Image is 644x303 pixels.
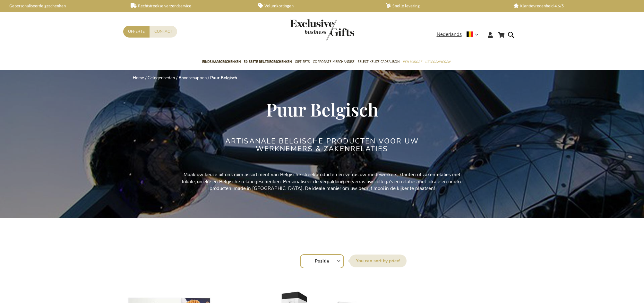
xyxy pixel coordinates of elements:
[150,26,177,38] a: Contact
[258,3,375,9] a: Volumkortingen
[386,3,503,9] a: Snelle levering
[178,171,467,192] p: Maak uw keuze uit ons ruim assortiment van Belgische streekproducten en verras uw medewerkers, kl...
[403,54,422,70] a: Per Budget
[358,54,399,70] a: Select Keuze Cadeaubon
[437,31,462,38] span: Nederlands
[3,3,120,9] a: Gepersonaliseerde geschenken
[202,58,241,65] span: Eindejaarsgeschenken
[290,19,322,40] a: store logo
[290,19,354,40] img: Exclusive Business gifts logo
[358,58,399,65] span: Select Keuze Cadeaubon
[403,58,422,65] span: Per Budget
[131,3,248,9] a: Rechtstreekse verzendservice
[266,97,378,121] span: Puur Belgisch
[202,54,241,70] a: Eindejaarsgeschenken
[295,58,310,65] span: Gift Sets
[179,75,207,81] a: Boodschappen
[148,75,175,81] a: Gelegenheden
[295,54,310,70] a: Gift Sets
[313,58,355,65] span: Corporate Merchandise
[513,3,631,9] a: Klanttevredenheid 4,6/5
[133,75,144,81] a: Home
[425,54,450,70] a: Gelegenheden
[202,137,442,153] h2: Artisanale Belgische producten voor uw werknemers & zakenrelaties
[123,26,150,38] a: Offerte
[349,255,407,267] label: Sorteer op
[313,54,355,70] a: Corporate Merchandise
[244,58,292,65] span: 50 beste relatiegeschenken
[244,54,292,70] a: 50 beste relatiegeschenken
[425,58,450,65] span: Gelegenheden
[210,75,237,81] strong: Puur Belgisch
